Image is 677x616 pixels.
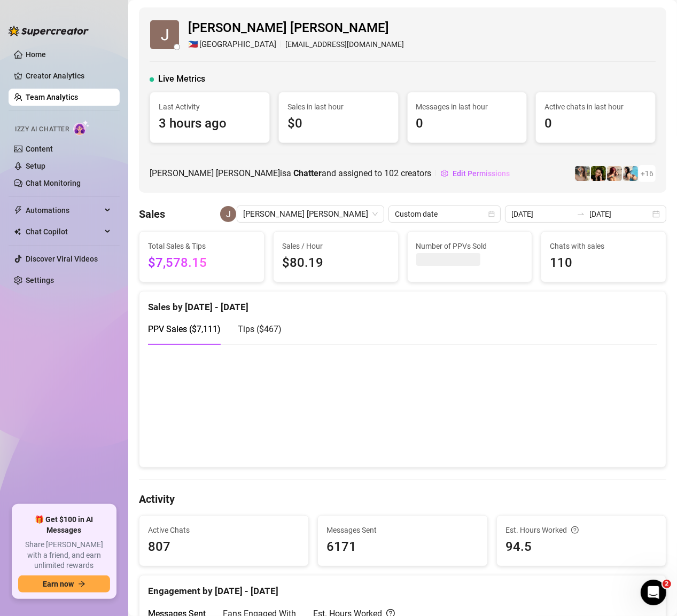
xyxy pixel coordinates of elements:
[43,580,74,588] span: Earn now
[15,124,69,135] span: Izzy AI Chatter
[238,324,282,334] span: Tips ( $467 )
[139,492,666,507] h4: Activity
[148,575,657,598] div: Engagement by [DATE] - [DATE]
[26,202,102,219] span: Automations
[26,93,78,101] a: Team Analytics
[623,166,638,181] img: North (@northnattvip)
[26,50,46,59] a: Home
[287,114,390,134] span: $0
[220,206,236,222] img: John Dhel Felisco
[384,168,399,178] span: 102
[26,145,53,153] a: Content
[148,240,255,252] span: Total Sales & Tips
[505,524,657,536] div: Est. Hours Worked
[641,580,666,605] iframe: Intercom live chat
[158,73,205,85] span: Live Metrics
[18,575,110,593] button: Earn nowarrow-right
[159,114,261,134] span: 3 hours ago
[150,167,431,180] span: [PERSON_NAME] [PERSON_NAME] is a and assigned to creators
[26,179,81,187] a: Chat Monitoring
[589,208,650,220] input: End date
[607,166,622,181] img: North (@northnattfree)
[453,169,510,178] span: Edit Permissions
[544,101,647,113] span: Active chats in last hour
[663,580,671,588] span: 2
[26,276,54,285] a: Settings
[26,255,98,263] a: Discover Viral Videos
[326,524,478,536] span: Messages Sent
[148,253,255,273] span: $7,578.15
[282,253,390,273] span: $80.19
[148,324,221,334] span: PPV Sales ( $7,111 )
[243,206,378,222] span: John Dhel Felisco
[188,18,404,38] span: [PERSON_NAME] [PERSON_NAME]
[159,101,261,113] span: Last Activity
[550,240,657,252] span: Chats with sales
[577,210,585,218] span: swap-right
[139,207,165,222] h4: Sales
[440,165,510,182] button: Edit Permissions
[18,515,110,535] span: 🎁 Get $100 in AI Messages
[148,291,657,314] div: Sales by [DATE] - [DATE]
[199,38,276,51] span: [GEOGRAPHIC_DATA]
[14,228,21,235] img: Chat Copilot
[26,67,111,84] a: Creator Analytics
[73,120,90,136] img: AI Chatter
[14,206,22,215] span: thunderbolt
[395,206,494,222] span: Custom date
[9,26,89,36] img: logo-BBDzfeDw.svg
[18,540,110,571] span: Share [PERSON_NAME] with a friend, and earn unlimited rewards
[441,170,448,177] span: setting
[591,166,606,181] img: playfuldimples (@playfuldimples)
[188,38,404,51] div: [EMAIL_ADDRESS][DOMAIN_NAME]
[575,166,590,181] img: emilylou (@emilyylouu)
[416,240,524,252] span: Number of PPVs Sold
[511,208,572,220] input: Start date
[488,211,495,217] span: calendar
[78,580,85,588] span: arrow-right
[577,210,585,218] span: to
[505,537,657,557] span: 94.5
[287,101,390,113] span: Sales in last hour
[550,253,657,273] span: 110
[544,114,647,134] span: 0
[150,20,179,49] img: John Dhel Felisco
[416,101,518,113] span: Messages in last hour
[282,240,390,252] span: Sales / Hour
[148,524,300,536] span: Active Chats
[326,537,478,557] span: 6171
[148,537,300,557] span: 807
[416,114,518,134] span: 0
[26,162,45,170] a: Setup
[26,223,102,240] span: Chat Copilot
[641,168,653,179] span: + 16
[188,38,198,51] span: 🇵🇭
[571,524,579,536] span: question-circle
[293,168,322,178] b: Chatter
